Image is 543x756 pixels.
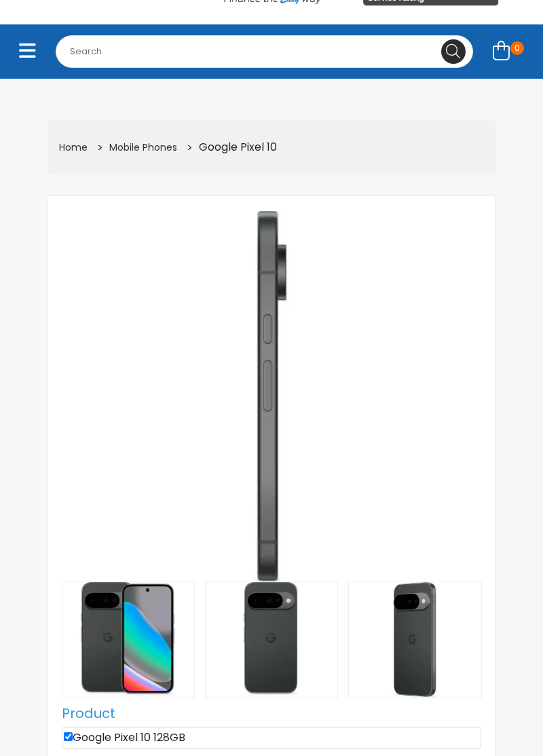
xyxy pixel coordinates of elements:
button: Toggle navigation [10,37,45,67]
input: Search for... [56,35,473,68]
a: Home [59,140,88,154]
a: Mobile Phones [109,140,177,154]
li: Google Pixel 10 128GB [62,727,481,749]
li: Google Pixel 10 [182,137,278,158]
span: 0 [510,41,524,55]
h5: Product [62,705,481,721]
a: 0 [484,37,533,67]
